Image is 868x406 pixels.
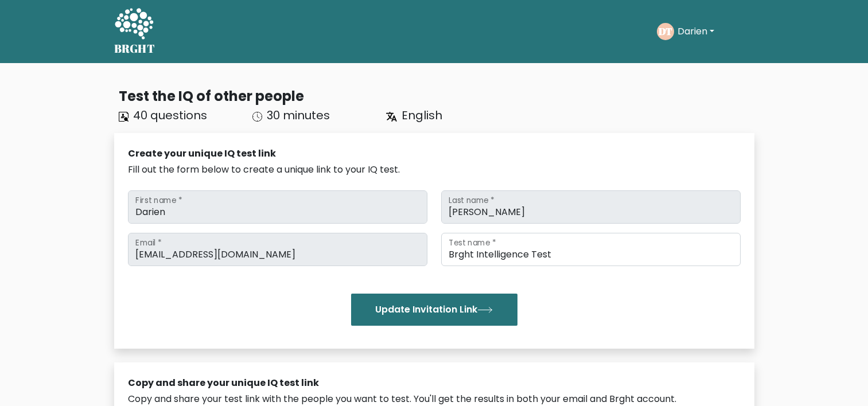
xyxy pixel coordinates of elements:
div: Test the IQ of other people [119,86,754,107]
button: Darien [674,24,718,39]
div: Create your unique IQ test link [128,147,741,161]
span: English [402,107,442,123]
div: Copy and share your unique IQ test link [128,376,741,390]
span: 30 minutes [267,107,330,123]
div: Fill out the form below to create a unique link to your IQ test. [128,163,741,177]
a: BRGHT [114,5,155,58]
span: 40 questions [133,107,207,123]
div: Copy and share your test link with the people you want to test. You'll get the results in both yo... [128,392,741,406]
text: DT [659,25,672,38]
input: Last name [441,190,741,224]
input: Email [128,233,427,266]
button: Update Invitation Link [351,294,517,326]
h5: BRGHT [114,42,155,56]
input: First name [128,190,427,224]
input: Test name [441,233,741,266]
